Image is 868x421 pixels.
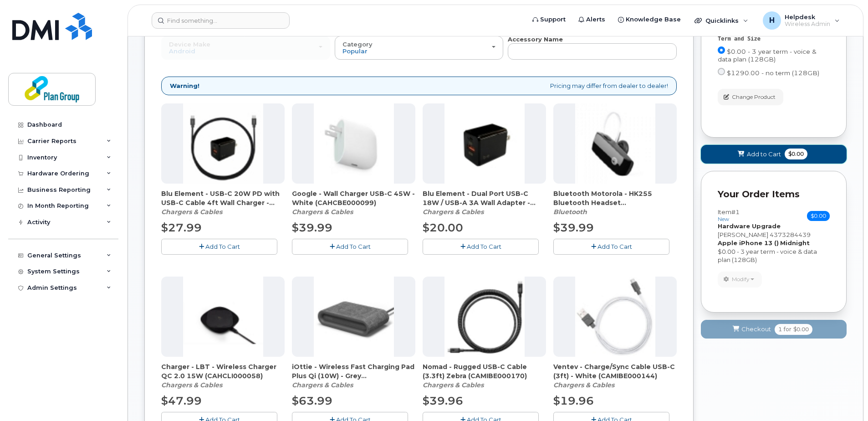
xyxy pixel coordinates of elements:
[161,394,202,407] span: $47.99
[161,381,222,389] em: Chargers & Cables
[718,68,725,75] input: $1290.00 - no term (128GB)
[553,362,677,380] span: Ventev - Charge/Sync Cable USB-C (3ft) - White (CAMIBE000144)
[727,69,819,77] span: $1290.00 - no term (128GB)
[793,325,809,334] span: $0.00
[183,277,263,357] img: accessory36405.JPG
[161,221,202,234] span: $27.99
[292,362,415,380] span: iOttie - Wireless Fast Charging Pad Plus Qi (10W) - Grey (CAHCLI000064)
[292,189,415,207] span: Google - Wall Charger USB-C 45W - White (CAHCBE000099)
[292,239,408,255] button: Add To Cart
[540,15,566,24] span: Support
[292,381,353,389] em: Chargers & Cables
[718,35,830,43] div: Term and Size
[732,275,750,283] span: Modify
[161,362,285,380] span: Charger - LBT - Wireless Charger QC 2.0 15W (CAHCLI000058)
[718,272,762,288] button: Modify
[718,231,768,238] span: [PERSON_NAME]
[467,243,501,250] span: Add To Cart
[423,362,546,380] span: Nomad - Rugged USB-C Cable (3.3ft) Zebra (CAMIBE000170)
[423,394,463,407] span: $39.96
[731,208,740,216] span: #1
[336,243,371,250] span: Add To Cart
[314,277,394,357] img: accessory36554.JPG
[526,10,572,29] a: Support
[732,93,776,101] span: Change Product
[292,362,415,390] div: iOttie - Wireless Fast Charging Pad Plus Qi (10W) - Grey (CAHCLI000064)
[553,239,669,255] button: Add To Cart
[423,189,546,216] div: Blu Element - Dual Port USB-C 18W / USB-A 3A Wall Adapter - Black (Bulk) (CAHCPZ000077)
[183,103,263,184] img: accessory36347.JPG
[161,77,677,95] div: Pricing may differ from dealer to dealer!
[718,89,783,105] button: Change Product
[161,189,285,207] span: Blu Element - USB-C 20W PD with USB-C Cable 4ft Wall Charger - Black (CAHCPZ000096)
[756,11,846,30] div: Helpdesk
[553,394,594,407] span: $19.96
[152,12,290,29] input: Find something...
[553,189,677,216] div: Bluetooth Motorola - HK255 Bluetooth Headset (CABTBE000046)
[161,239,277,255] button: Add To Cart
[807,211,830,221] span: $0.00
[575,277,655,357] img: accessory36552.JPG
[718,222,781,230] strong: Hardware Upgrade
[423,221,463,234] span: $20.00
[718,239,779,246] strong: Apple iPhone 13 ()
[553,221,594,234] span: $39.99
[597,243,632,250] span: Add To Cart
[718,216,729,222] small: new
[718,48,817,63] span: $0.00 - 3 year term - voice & data plan (128GB)
[553,189,677,207] span: Bluetooth Motorola - HK255 Bluetooth Headset (CABTBE000046)
[292,221,332,234] span: $39.99
[161,189,285,216] div: Blu Element - USB-C 20W PD with USB-C Cable 4ft Wall Charger - Black (CAHCPZ000096)
[170,82,199,90] strong: Warning!
[612,10,687,29] a: Knowledge Base
[423,381,484,389] em: Chargers & Cables
[626,15,681,24] span: Knowledge Base
[586,15,605,24] span: Alerts
[292,189,415,216] div: Google - Wall Charger USB-C 45W - White (CAHCBE000099)
[423,362,546,390] div: Nomad - Rugged USB-C Cable (3.3ft) Zebra (CAMIBE000170)
[342,41,373,48] span: Category
[314,103,394,184] img: accessory36785.JPG
[553,362,677,390] div: Ventev - Charge/Sync Cable USB-C (3ft) - White (CAMIBE000144)
[718,46,725,54] input: $0.00 - 3 year term - voice & data plan (128GB)
[778,325,782,334] span: 1
[741,325,771,334] span: Checkout
[423,189,546,207] span: Blu Element - Dual Port USB-C 18W / USB-A 3A Wall Adapter - Black (Bulk) (CAHCPZ000077)
[423,208,484,216] em: Chargers & Cables
[718,209,740,222] h3: Item
[553,381,614,389] em: Chargers & Cables
[205,243,240,250] span: Add To Cart
[342,47,368,55] span: Popular
[718,247,830,264] div: $0.00 - 3 year term - voice & data plan (128GB)
[292,208,353,216] em: Chargers & Cables
[701,145,847,164] button: Add to Cart $0.00
[705,17,739,24] span: Quicklinks
[572,10,612,29] a: Alerts
[292,394,332,407] span: $63.99
[575,103,655,184] img: accessory36212.JPG
[508,36,563,43] strong: Accessory Name
[785,13,830,21] span: Helpdesk
[785,149,807,159] span: $0.00
[444,277,525,357] img: accessory36548.JPG
[161,208,222,216] em: Chargers & Cables
[688,11,755,30] div: Quicklinks
[747,150,781,159] span: Add to Cart
[770,231,811,238] span: 4373284439
[701,320,847,339] button: Checkout 1 for $0.00
[423,239,539,255] button: Add To Cart
[444,103,525,184] img: accessory36707.JPG
[769,15,775,26] span: H
[335,36,504,60] button: Category Popular
[161,362,285,390] div: Charger - LBT - Wireless Charger QC 2.0 15W (CAHCLI000058)
[553,208,587,216] em: Bluetooth
[785,21,830,28] span: Wireless Admin
[780,239,810,246] strong: Midnight
[782,325,793,334] span: for
[718,188,830,201] p: Your Order Items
